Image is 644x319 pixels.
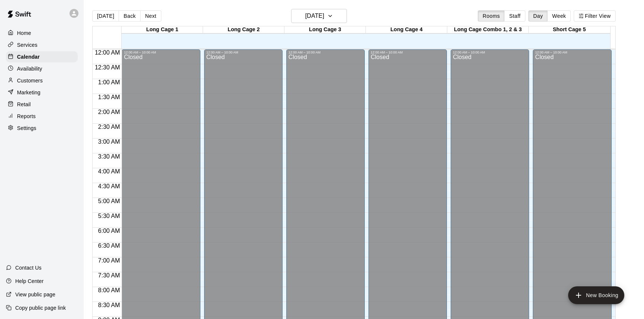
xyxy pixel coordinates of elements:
[119,10,141,22] button: Back
[6,51,78,62] a: Calendar
[574,10,615,22] button: Filter View
[17,101,31,108] p: Retail
[366,26,447,33] div: Long Cage 4
[371,51,445,54] div: 12:00 AM – 10:00 AM
[17,41,38,49] p: Services
[453,51,527,54] div: 12:00 AM – 10:00 AM
[305,11,324,21] h6: [DATE]
[289,51,363,54] div: 12:00 AM – 10:00 AM
[96,94,122,100] span: 1:30 AM
[140,10,161,22] button: Next
[96,109,122,115] span: 2:00 AM
[92,10,119,22] button: [DATE]
[17,89,41,96] p: Marketing
[203,26,284,33] div: Long Cage 2
[15,304,66,312] p: Copy public page link
[93,64,122,71] span: 12:30 AM
[15,264,42,271] p: Contact Us
[15,277,44,285] p: Help Center
[96,302,122,308] span: 8:30 AM
[6,123,78,134] a: Settings
[17,77,43,84] p: Customers
[568,286,624,304] button: add
[6,87,78,98] a: Marketing
[96,228,122,234] span: 6:00 AM
[96,257,122,264] span: 7:00 AM
[6,111,78,122] a: Reports
[6,27,78,39] a: Home
[291,9,347,23] button: [DATE]
[6,63,78,74] a: Availability
[96,287,122,293] span: 8:00 AM
[96,153,122,160] span: 3:30 AM
[206,51,280,54] div: 12:00 AM – 10:00 AM
[504,10,525,22] button: Staff
[6,99,78,110] a: Retail
[529,26,610,33] div: Short Cage 5
[6,39,78,51] a: Services
[528,10,548,22] button: Day
[96,124,122,130] span: 2:30 AM
[15,291,55,298] p: View public page
[96,139,122,145] span: 3:00 AM
[478,10,505,22] button: Rooms
[96,168,122,175] span: 4:00 AM
[96,213,122,219] span: 5:30 AM
[6,75,78,86] a: Customers
[96,79,122,85] span: 1:00 AM
[17,65,42,72] p: Availability
[447,26,529,33] div: Long Cage Combo 1, 2 & 3
[96,242,122,249] span: 6:30 AM
[96,183,122,189] span: 4:30 AM
[96,198,122,204] span: 5:00 AM
[122,26,203,33] div: Long Cage 1
[17,29,31,37] p: Home
[96,272,122,279] span: 7:30 AM
[124,51,198,54] div: 12:00 AM – 10:00 AM
[284,26,366,33] div: Long Cage 3
[547,10,571,22] button: Week
[535,51,609,54] div: 12:00 AM – 10:00 AM
[93,49,122,56] span: 12:00 AM
[17,53,40,61] p: Calendar
[17,124,36,132] p: Settings
[17,113,36,120] p: Reports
